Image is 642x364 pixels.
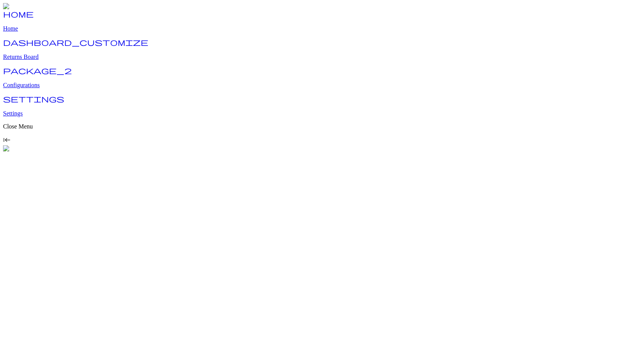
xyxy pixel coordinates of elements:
[3,54,639,60] p: Returns Board
[3,82,639,89] p: Configurations
[3,69,639,89] a: package_2 Configurations
[3,136,11,144] span: keyboard_tab_rtl
[3,10,34,18] span: home
[3,123,639,145] div: Close Menukeyboard_tab_rtl
[3,67,72,74] span: package_2
[3,38,148,46] span: dashboard_customize
[3,95,64,102] span: settings
[3,12,639,32] a: home Home
[3,25,639,32] p: Home
[3,97,639,117] a: settings Settings
[3,41,639,60] a: dashboard_customize Returns Board
[3,123,639,130] p: Close Menu
[3,3,22,10] img: Logo
[3,110,639,117] p: Settings
[3,145,53,152] img: commonGraphics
